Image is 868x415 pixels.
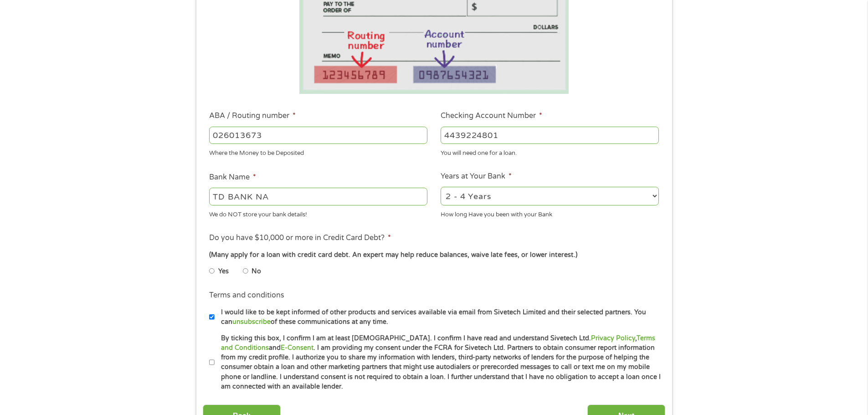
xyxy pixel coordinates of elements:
[441,146,659,158] div: You will need one for a loan.
[215,333,662,392] label: By ticking this box, I confirm I am at least [DEMOGRAPHIC_DATA]. I confirm I have read and unders...
[441,111,542,121] label: Checking Account Number
[209,207,427,219] div: We do NOT store your bank details!
[591,334,635,342] a: Privacy Policy
[215,307,662,327] label: I would like to be kept informed of other products and services available via email from Sivetech...
[252,266,261,277] label: No
[209,127,427,144] input: 263177916
[441,172,512,181] label: Years at Your Bank
[221,334,655,352] a: Terms and Conditions
[209,111,296,121] label: ABA / Routing number
[281,344,313,352] a: E-Consent
[232,318,271,326] a: unsubscribe
[209,146,427,158] div: Where the Money to be Deposited
[218,266,229,277] label: Yes
[209,233,391,243] label: Do you have $10,000 or more in Credit Card Debt?
[209,250,658,260] div: (Many apply for a loan with credit card debt. An expert may help reduce balances, waive late fees...
[209,291,284,300] label: Terms and conditions
[441,127,659,144] input: 345634636
[441,207,659,219] div: How long Have you been with your Bank
[209,173,256,182] label: Bank Name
